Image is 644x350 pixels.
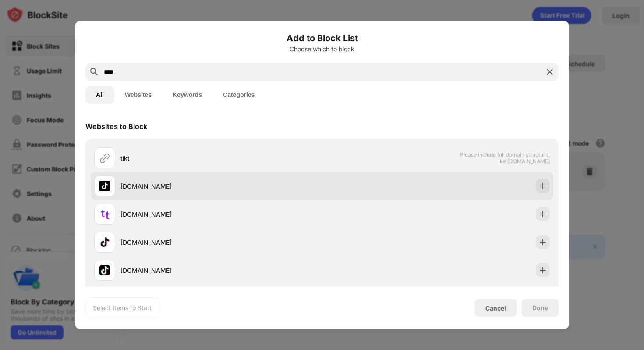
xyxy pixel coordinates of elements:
button: Websites [114,86,162,104]
div: [DOMAIN_NAME] [120,238,322,247]
div: Cancel [485,304,506,312]
button: Keywords [162,86,212,104]
div: [DOMAIN_NAME] [120,210,322,219]
div: tikt [120,154,322,163]
img: search-close [545,67,555,77]
img: favicons [99,237,110,247]
div: Select Items to Start [93,304,152,312]
div: Done [532,304,548,311]
div: [DOMAIN_NAME] [120,182,322,191]
div: Websites to Block [85,122,147,131]
img: favicons [99,181,110,191]
button: All [85,86,114,104]
img: search.svg [89,67,99,77]
span: Please include full domain structure, like [DOMAIN_NAME] [460,151,550,164]
img: favicons [99,209,110,219]
img: url.svg [99,153,110,163]
div: Choose which to block [85,46,559,53]
img: favicons [99,265,110,275]
h6: Add to Block List [85,32,559,45]
div: [DOMAIN_NAME] [120,266,322,275]
button: Categories [212,86,265,104]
